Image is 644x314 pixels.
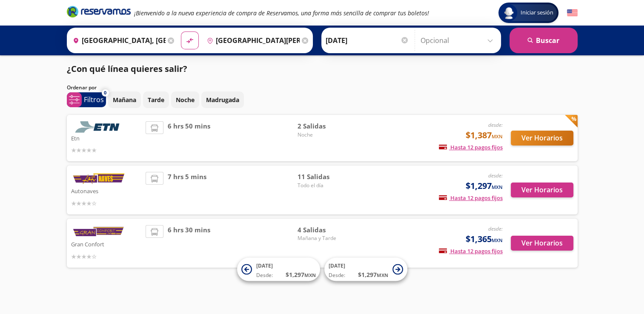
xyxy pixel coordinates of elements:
p: Gran Confort [71,239,142,249]
input: Opcional [421,30,497,51]
span: [DATE] [256,262,273,269]
span: 7 hrs 5 mins [168,172,206,208]
p: Mañana [113,95,136,104]
small: MXN [492,133,503,140]
button: Tarde [143,91,169,108]
p: Tarde [148,95,164,104]
span: [DATE] [329,262,345,269]
a: Brand Logo [67,5,131,20]
span: Hasta 12 pagos fijos [439,194,503,202]
em: desde: [488,172,503,179]
span: Noche [298,131,357,139]
em: ¡Bienvenido a la nueva experiencia de compra de Reservamos, una forma más sencilla de comprar tus... [134,9,429,17]
i: Brand Logo [67,5,131,18]
span: 0 [104,89,106,97]
input: Elegir Fecha [326,30,409,51]
span: $1,387 [466,129,503,142]
button: 0Filtros [67,92,106,107]
span: $ 1,297 [358,270,388,279]
span: 2 Salidas [298,121,357,131]
span: Desde: [256,271,273,279]
button: Buscar [509,28,578,53]
p: Filtros [84,94,104,105]
button: Noche [171,91,199,108]
span: Mañana y Tarde [298,234,357,242]
p: Noche [176,95,195,104]
button: [DATE]Desde:$1,297MXN [237,258,320,281]
img: Gran Confort [71,225,126,239]
span: Hasta 12 pagos fijos [439,247,503,255]
p: Madrugada [206,95,239,104]
span: Iniciar sesión [517,9,557,17]
img: Autonaves [71,172,126,186]
button: Ver Horarios [511,183,573,197]
button: Ver Horarios [511,131,573,146]
button: English [567,8,578,18]
span: 11 Salidas [298,172,357,182]
span: 6 hrs 50 mins [168,121,210,155]
button: [DATE]Desde:$1,297MXN [324,258,407,281]
small: MXN [304,272,316,278]
span: $1,297 [466,180,503,192]
em: desde: [488,121,503,128]
img: Etn [71,121,126,133]
small: MXN [492,184,503,190]
span: 6 hrs 30 mins [168,225,210,261]
span: Todo el día [298,182,357,189]
p: ¿Con qué línea quieres salir? [67,63,187,75]
input: Buscar Destino [203,30,300,51]
small: MXN [377,272,388,278]
span: $1,365 [466,233,503,245]
small: MXN [492,237,503,243]
span: 4 Salidas [298,225,357,235]
p: Etn [71,133,142,143]
input: Buscar Origen [69,30,166,51]
p: Ordenar por [67,84,97,91]
em: desde: [488,225,503,232]
button: Madrugada [201,91,244,108]
span: $ 1,297 [286,270,316,279]
button: Ver Horarios [511,236,573,251]
span: Hasta 12 pagos fijos [439,143,503,151]
span: Desde: [329,271,345,279]
p: Autonaves [71,186,142,196]
button: Mañana [108,91,141,108]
